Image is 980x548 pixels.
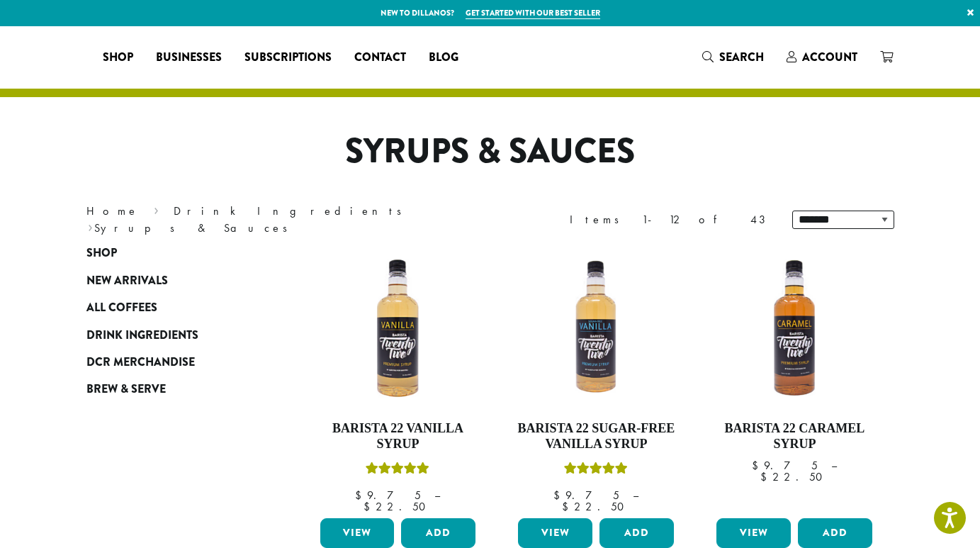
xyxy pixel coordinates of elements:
[317,247,480,513] a: Barista 22 Vanilla SyrupRated 5.00 out of 5
[86,203,469,237] nav: Breadcrumb
[798,518,872,548] button: Add
[86,240,257,267] a: Shop
[429,49,458,67] span: Blog
[86,267,257,294] a: New Arrivals
[103,49,133,67] span: Shop
[355,488,421,503] bdi: 9.75
[91,46,145,69] a: Shop
[154,198,159,220] span: ›
[364,499,432,514] bdi: 22.50
[633,488,638,503] span: –
[713,247,876,513] a: Barista 22 Caramel Syrup
[174,203,411,218] a: Drink Ingredients
[88,215,93,237] span: ›
[156,49,222,67] span: Businesses
[514,247,677,410] img: SF-VANILLA-300x300.png
[562,499,574,514] span: $
[434,488,440,503] span: –
[86,272,168,290] span: New Arrivals
[86,376,257,403] a: Brew & Serve
[752,458,818,473] bdi: 9.75
[86,327,198,345] span: Drink Ingredients
[691,45,775,69] a: Search
[570,211,771,228] div: Items 1-12 of 43
[364,499,376,514] span: $
[562,499,631,514] bdi: 22.50
[760,469,772,484] span: $
[752,458,764,473] span: $
[514,421,677,452] h4: Barista 22 Sugar-Free Vanilla Syrup
[86,381,166,398] span: Brew & Serve
[553,488,619,503] bdi: 9.75
[564,460,628,481] div: Rated 5.00 out of 5
[599,518,674,548] button: Add
[514,247,677,513] a: Barista 22 Sugar-Free Vanilla SyrupRated 5.00 out of 5
[86,245,117,262] span: Shop
[831,458,837,473] span: –
[553,488,565,503] span: $
[317,421,480,452] h4: Barista 22 Vanilla Syrup
[713,247,876,410] img: CARAMEL-1-300x300.png
[355,488,367,503] span: $
[401,518,475,548] button: Add
[466,7,600,19] a: Get started with our best seller
[86,203,139,218] a: Home
[719,49,764,65] span: Search
[86,321,257,348] a: Drink Ingredients
[86,349,257,376] a: DCR Merchandise
[802,49,857,65] span: Account
[366,460,429,481] div: Rated 5.00 out of 5
[320,518,395,548] a: View
[518,518,592,548] a: View
[760,469,829,484] bdi: 22.50
[716,518,791,548] a: View
[244,49,332,67] span: Subscriptions
[86,299,157,317] span: All Coffees
[354,49,406,67] span: Contact
[316,247,479,410] img: VANILLA-300x300.png
[76,131,905,172] h1: Syrups & Sauces
[86,354,195,371] span: DCR Merchandise
[86,294,257,321] a: All Coffees
[713,421,876,452] h4: Barista 22 Caramel Syrup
